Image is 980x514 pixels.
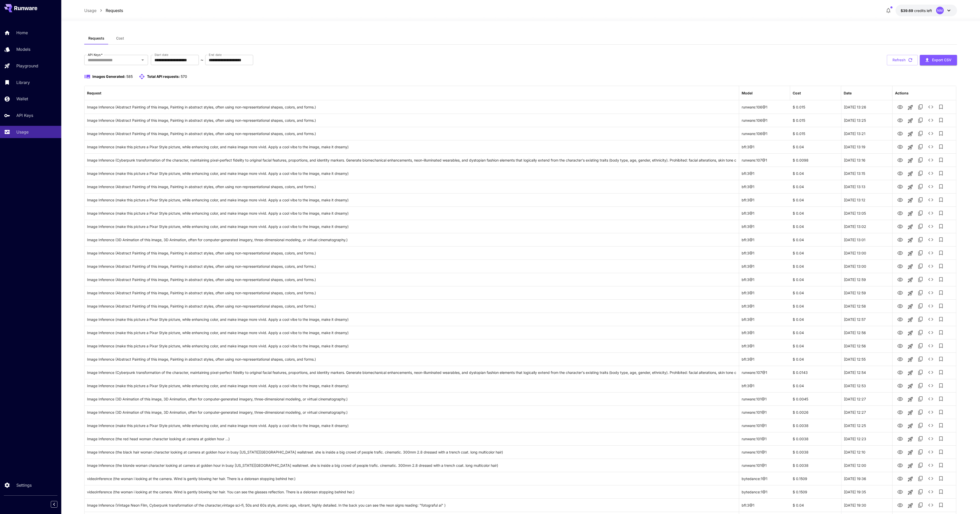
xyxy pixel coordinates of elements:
[739,220,790,233] div: bfl:3@1
[841,498,892,512] div: 21 Aug, 2025 19:30
[895,274,905,285] button: View Image
[841,379,892,392] div: 24 Aug, 2025 12:53
[915,128,926,139] button: Copy TaskUUID
[895,234,905,245] button: View Image
[887,55,918,65] button: Refresh
[895,486,905,497] button: View Video
[16,129,29,135] p: Usage
[739,339,790,352] div: bfl:3@1
[915,261,926,271] button: Copy TaskUUID
[895,248,905,258] button: View Image
[87,180,736,193] div: Click to copy prompt
[739,153,790,167] div: runware:107@1
[905,461,915,471] button: Launch in playground
[88,53,103,57] label: API Keys
[895,340,905,351] button: View Image
[739,432,790,445] div: runware:101@1
[936,407,946,417] button: Add to library
[841,326,892,339] div: 24 Aug, 2025 12:56
[841,193,892,206] div: 24 Aug, 2025 13:12
[915,208,926,218] button: Copy TaskUUID
[209,53,222,57] label: End date
[87,127,736,140] div: Click to copy prompt
[790,100,841,114] div: $ 0.015
[793,91,801,95] div: Cost
[739,472,790,485] div: bytedance:1@1
[87,114,736,127] div: Click to copy prompt
[790,406,841,419] div: $ 0.0026
[841,114,892,127] div: 24 Aug, 2025 13:25
[895,221,905,231] button: View Image
[790,167,841,180] div: $ 0.04
[841,100,892,114] div: 24 Aug, 2025 13:26
[841,432,892,445] div: 24 Aug, 2025 12:23
[790,366,841,379] div: $ 0.0143
[905,195,915,205] button: Launch in playground
[926,168,936,178] button: See details
[915,381,926,391] button: Copy TaskUUID
[88,36,104,41] span: Requests
[790,193,841,206] div: $ 0.04
[895,168,905,178] button: View Image
[739,498,790,512] div: bfl:3@1
[905,155,915,166] button: Launch in playground
[926,221,936,231] button: See details
[936,208,946,218] button: Add to library
[905,129,915,139] button: Launch in playground
[905,275,915,285] button: Launch in playground
[841,406,892,419] div: 24 Aug, 2025 12:27
[936,341,946,351] button: Add to library
[926,274,936,285] button: See details
[905,381,915,391] button: Launch in playground
[790,485,841,498] div: $ 0.1509
[841,273,892,286] div: 24 Aug, 2025 12:59
[915,155,926,165] button: Copy TaskUUID
[841,206,892,220] div: 24 Aug, 2025 13:05
[895,327,905,338] button: View Image
[739,180,790,193] div: bfl:3@1
[87,101,736,114] div: Click to copy prompt
[790,273,841,286] div: $ 0.04
[895,354,905,364] button: View Image
[739,193,790,206] div: bfl:3@1
[87,91,101,95] div: Request
[790,114,841,127] div: $ 0.015
[739,406,790,419] div: runware:101@1
[905,500,915,511] button: Launch in playground
[106,7,123,14] a: Requests
[915,235,926,245] button: Copy TaskUUID
[895,380,905,391] button: View Image
[936,314,946,324] button: Add to library
[84,7,96,14] a: Usage
[926,248,936,258] button: See details
[936,155,946,165] button: Add to library
[915,115,926,125] button: Copy TaskUUID
[895,181,905,192] button: View Image
[16,96,28,102] p: Wallet
[905,301,915,312] button: Launch in playground
[915,142,926,152] button: Copy TaskUUID
[841,366,892,379] div: 24 Aug, 2025 12:54
[790,260,841,273] div: $ 0.04
[841,286,892,299] div: 24 Aug, 2025 12:59
[915,394,926,404] button: Copy TaskUUID
[841,419,892,432] div: 24 Aug, 2025 12:25
[895,407,905,417] button: View Image
[915,168,926,178] button: Copy TaskUUID
[87,140,736,153] div: Click to copy prompt
[915,221,926,231] button: Copy TaskUUID
[790,326,841,339] div: $ 0.04
[739,273,790,286] div: bfl:3@1
[926,500,936,510] button: See details
[841,180,892,193] div: 24 Aug, 2025 13:13
[905,368,915,378] button: Launch in playground
[915,420,926,431] button: Copy TaskUUID
[915,274,926,285] button: Copy TaskUUID
[895,473,905,484] button: View Video
[201,57,203,63] p: ~
[936,235,946,245] button: Add to library
[905,262,915,272] button: Launch in playground
[915,487,926,497] button: Copy TaskUUID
